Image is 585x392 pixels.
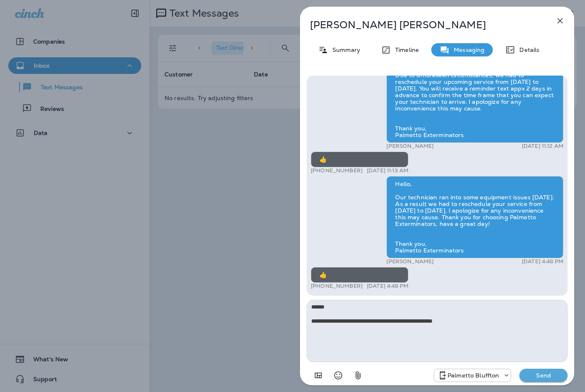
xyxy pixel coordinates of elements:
button: Select an emoji [330,367,347,384]
button: Add in a premade template [310,367,327,384]
p: Timeline [391,47,419,53]
p: [PHONE_NUMBER] [311,167,363,174]
p: [PERSON_NAME] [PERSON_NAME] [310,19,537,31]
p: Summary [328,47,360,53]
div: Hello, Due to unforeseen circumstances, we had to reschedule your upcoming service from [DATE] to... [386,54,563,143]
p: [DATE] 4:48 PM [522,258,563,265]
p: Send [526,372,561,379]
p: Messaging [450,47,484,53]
p: [DATE] 11:12 AM [522,143,563,149]
div: +1 (843) 604-3631 [434,370,511,380]
p: [PHONE_NUMBER] [311,283,363,289]
button: Send [519,369,568,382]
p: [PERSON_NAME] [386,258,434,265]
div: 👍 [311,152,408,167]
p: [PERSON_NAME] [386,143,434,149]
div: Hello, Our technician ran into some equipment issues [DATE]. As a result we had to reschedule you... [386,176,563,258]
p: Palmetto Bluffton [447,372,499,379]
div: 👍 [311,267,408,283]
p: Details [515,47,539,53]
p: [DATE] 11:13 AM [367,167,408,174]
p: [DATE] 4:48 PM [367,283,408,289]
